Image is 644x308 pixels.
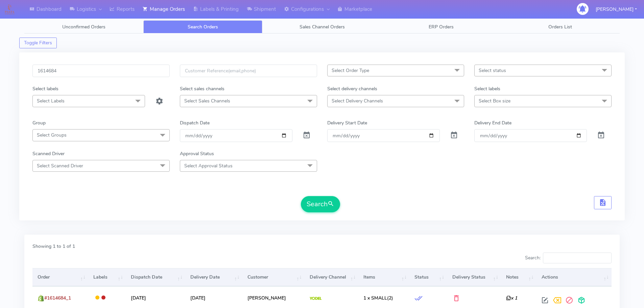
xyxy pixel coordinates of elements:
span: Select Delivery Channels [332,98,383,104]
span: Select Labels [37,98,65,104]
span: ERP Orders [429,24,454,30]
ul: Tabs [24,20,620,33]
label: Search: [525,253,612,263]
th: Labels: activate to sort column ascending [88,268,126,286]
button: Search [301,196,340,212]
label: Select sales channels [180,85,224,92]
span: Select Order Type [332,67,369,74]
th: Items: activate to sort column ascending [358,268,409,286]
i: x 1 [506,295,517,301]
input: Customer Reference(email,phone) [180,65,317,77]
label: Approval Status [180,150,214,157]
span: Orders List [548,24,572,30]
input: Search: [543,253,612,263]
th: Delivery Status: activate to sort column ascending [447,268,501,286]
th: Customer: activate to sort column ascending [242,268,305,286]
span: Search Orders [188,24,218,30]
span: Select Sales Channels [184,98,230,104]
th: Delivery Channel: activate to sort column ascending [305,268,359,286]
th: Dispatch Date: activate to sort column ascending [126,268,185,286]
label: Select delivery channels [327,85,377,92]
span: Select Approval Status [184,163,233,169]
img: Yodel [310,297,321,300]
button: [PERSON_NAME] [591,2,642,16]
button: Toggle Filters [19,38,57,48]
label: Select labels [474,85,500,92]
span: Select Scanned Driver [37,163,83,169]
input: Order Id [32,65,170,77]
label: Dispatch Date [180,119,210,126]
th: Status: activate to sort column ascending [409,268,447,286]
span: Select Groups [37,132,67,138]
th: Delivery Date: activate to sort column ascending [185,268,242,286]
label: Delivery Start Date [327,119,367,126]
th: Notes: activate to sort column ascending [501,268,536,286]
span: (2) [363,295,393,301]
span: Select status [479,67,506,74]
label: Showing 1 to 1 of 1 [32,243,75,250]
span: Unconfirmed Orders [62,24,105,30]
span: #1614684_1 [44,295,71,301]
img: shopify.png [38,295,44,302]
span: 1 x SMALL [363,295,387,301]
span: Select Box size [479,98,510,104]
label: Scanned Driver [32,150,65,157]
label: Delivery End Date [474,119,511,126]
th: Actions: activate to sort column ascending [536,268,612,286]
th: Order: activate to sort column ascending [32,268,88,286]
label: Group [32,119,46,126]
span: Sales Channel Orders [300,24,345,30]
label: Select labels [32,85,58,92]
